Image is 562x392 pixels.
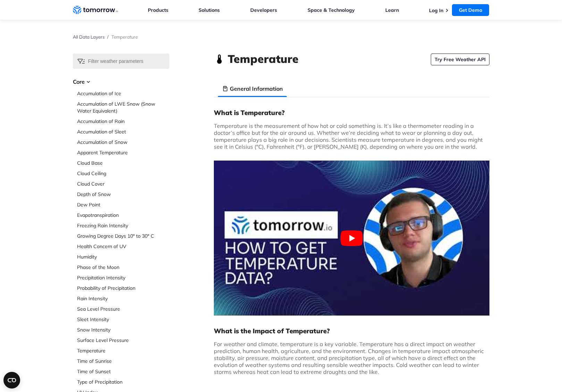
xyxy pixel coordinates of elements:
a: Depth of Snow [77,191,169,198]
a: Home link [73,5,118,15]
a: Get Demo [452,4,489,16]
a: Cloud Base [77,160,169,166]
a: Developers [250,7,277,13]
a: Cloud Ceiling [77,170,169,177]
a: Humidity [77,253,169,260]
a: Freezing Rain Intensity [77,222,169,229]
a: Time of Sunrise [77,358,169,365]
h3: Core [73,77,169,86]
a: Log In [429,7,443,14]
a: Temperature [77,347,169,354]
a: Cloud Cover [77,180,169,187]
span: Temperature [111,34,138,40]
span: / [107,34,109,40]
a: Products [148,7,168,13]
a: Learn [385,7,399,13]
a: Accumulation of Sleet [77,128,169,135]
a: Accumulation of LWE Snow (Snow Water Equivalent) [77,100,169,114]
a: Growing Degree Days 10° to 30° C [77,232,169,239]
a: Health Concern of UV [77,243,169,250]
p: Temperature is the measurement of how hot or cold something is. It’s like a thermometer reading i... [214,122,489,150]
a: All Data Layers [73,34,104,40]
h3: What is Temperature? [214,108,489,117]
a: Solutions [199,7,220,13]
input: Filter weather parameters [73,54,169,69]
a: Apparent Temperature [77,149,169,156]
a: Precipitation Intensity [77,274,169,281]
h3: What is the Impact of Temperature? [214,327,489,335]
a: Sea Level Pressure [77,305,169,312]
a: Sleet Intensity [77,316,169,323]
button: Play Youtube video [214,161,489,316]
li: General Information [218,80,287,97]
a: Dew Point [77,201,169,208]
a: Try Free Weather API [431,54,489,65]
a: Snow Intensity [77,326,169,333]
a: Rain Intensity [77,295,169,302]
a: Space & Technology [308,7,355,13]
a: Accumulation of Snow [77,139,169,146]
a: Phase of the Moon [77,264,169,271]
a: Accumulation of Rain [77,118,169,125]
p: For weather and climate, temperature is a key variable. Temperature has a direct impact on weathe... [214,341,489,375]
a: Accumulation of Ice [77,90,169,97]
h3: General Information [230,84,283,93]
h1: Temperature [228,51,299,66]
a: Type of Precipitation [77,378,169,385]
a: Evapotranspiration [77,212,169,219]
a: Time of Sunset [77,368,169,375]
button: Open CMP widget [3,372,20,389]
a: Surface Level Pressure [77,337,169,344]
a: Probability of Precipitation [77,285,169,292]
